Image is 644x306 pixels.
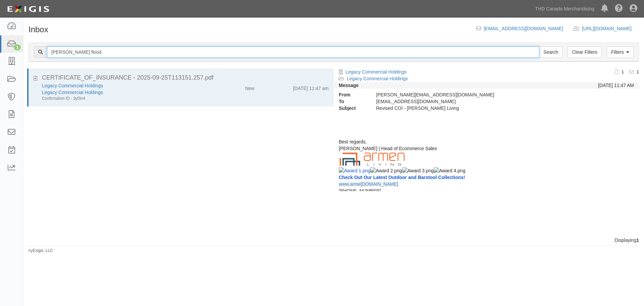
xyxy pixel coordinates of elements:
a: Legacy Commercial Holdings [345,69,407,75]
div: Confirmation ID - 3yf3n4 [42,96,205,101]
div: [PERSON_NAME] | Head of Ecommerce Sales [339,145,634,152]
div: [DATE] 11:47 am [293,82,329,92]
b: 1 [636,69,639,75]
a: THD Canada Merchandising [532,2,598,15]
a: Legacy Commercial Holdings [42,90,103,95]
img: Armen Living [339,152,406,167]
strong: To [334,98,371,105]
div: Best regards, [339,138,634,145]
b: 1 [636,237,639,243]
a: www.arme [339,181,361,187]
div: [DATE] 11:47 AM [598,82,634,89]
img: Award 1.png [339,167,370,174]
h1: Inbox [29,25,48,34]
div: 1 [14,44,21,50]
i: Help Center - Complianz [615,5,623,13]
input: Search [539,46,562,58]
img: Award 4.png [434,167,465,174]
div: Displaying [23,237,644,244]
div: New [245,82,255,92]
img: logo-5460c22ac91f19d4615b14bd174203de0afe785f0fc80cf4dbbc73dc1793850b.png [5,3,51,15]
div: agreement-pf4vtx@thdcanadamerchandising.complianz.com [371,98,557,105]
a: Check Out Our Latest Outdoor and Barstool Collections! [339,175,465,180]
div: Legacy Commercial Holdings [42,89,205,96]
strong: From [334,91,371,98]
strong: Subject [334,105,371,112]
div: CERTIFICATE_OF_INSURANCE - 2025-09-25T113151.257.pdf [42,74,329,82]
img: Award 3.png [402,167,434,174]
div: [PHONE_NUMBER] [339,187,634,194]
a: [DOMAIN_NAME] [361,181,398,187]
div: [PERSON_NAME][EMAIL_ADDRESS][DOMAIN_NAME] [371,91,557,98]
a: [URL][DOMAIN_NAME] [582,26,639,31]
a: Exigis, LLC [33,248,53,253]
strong: Message [339,83,359,88]
a: Clear Filters [568,46,601,58]
input: Search [47,46,539,58]
a: Legacy Commercial Holdings [42,83,103,88]
div: Revised COI - Armen Living [371,105,557,112]
small: by [29,248,53,254]
img: Award 2.png [370,167,402,174]
a: Legacy Commercial Holdings [347,76,408,81]
b: 1 [621,69,624,75]
a: [EMAIL_ADDRESS][DOMAIN_NAME] [484,26,563,31]
div: Legacy Commercial Holdings [42,82,205,89]
a: Filters [607,46,634,58]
